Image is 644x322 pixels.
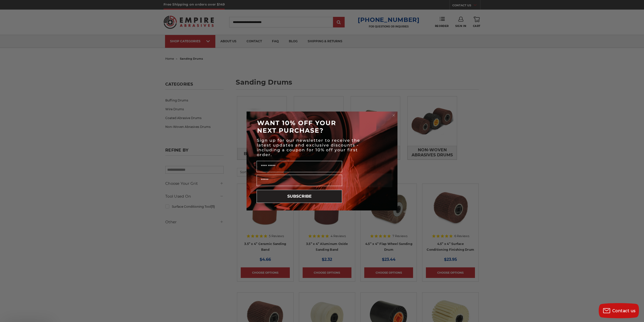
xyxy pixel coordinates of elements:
button: Close dialog [391,113,396,118]
span: Contact us [612,308,636,313]
span: Sign up for our newsletter to receive the latest updates and exclusive discounts - including a co... [257,138,360,157]
span: WANT 10% OFF YOUR NEXT PURCHASE? [257,119,336,134]
button: Contact us [599,303,639,318]
input: Email [257,175,342,186]
button: SUBSCRIBE [257,190,342,203]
